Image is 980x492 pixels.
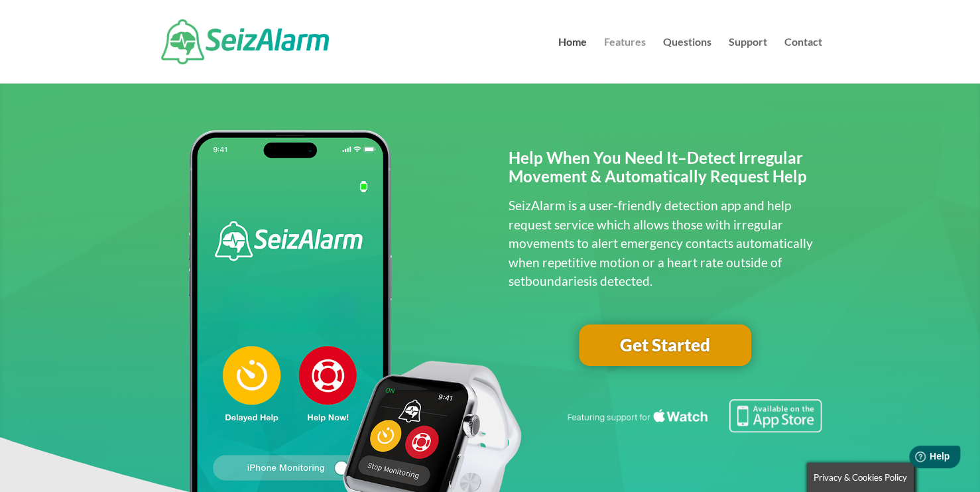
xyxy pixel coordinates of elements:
[558,37,587,84] a: Home
[663,37,711,84] a: Questions
[604,37,646,84] a: Features
[565,420,822,435] a: Featuring seizure detection support for the Apple Watch
[814,472,907,483] span: Privacy & Cookies Policy
[525,273,589,288] span: boundaries
[161,19,329,64] img: SeizAlarm
[862,440,965,477] iframe: Help widget launcher
[729,37,767,84] a: Support
[784,37,822,84] a: Contact
[509,149,822,194] h2: Help When You Need It–Detect Irregular Movement & Automatically Request Help
[509,196,822,291] p: SeizAlarm is a user-friendly detection app and help request service which allows those with irreg...
[579,324,751,367] a: Get Started
[565,399,822,432] img: Seizure detection available in the Apple App Store.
